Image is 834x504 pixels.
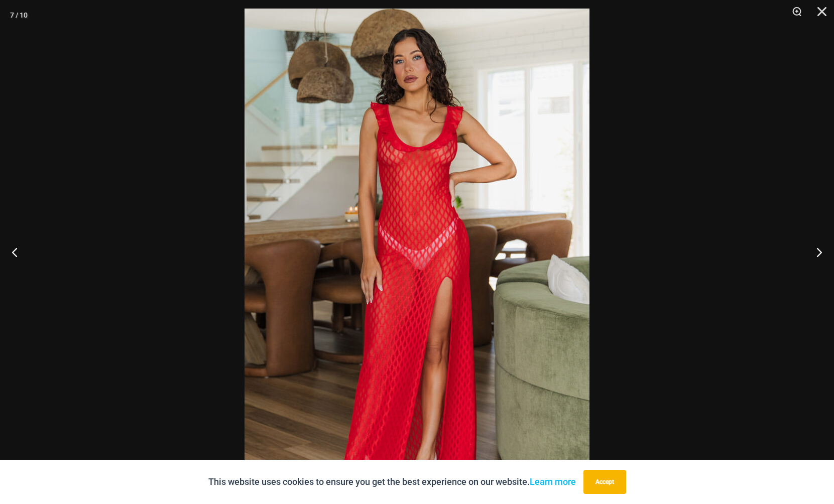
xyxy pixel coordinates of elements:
[208,474,576,489] p: This website uses cookies to ensure you get the best experience on our website.
[583,470,626,494] button: Accept
[530,476,576,487] a: Learn more
[10,8,28,23] div: 7 / 10
[796,227,834,277] button: Next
